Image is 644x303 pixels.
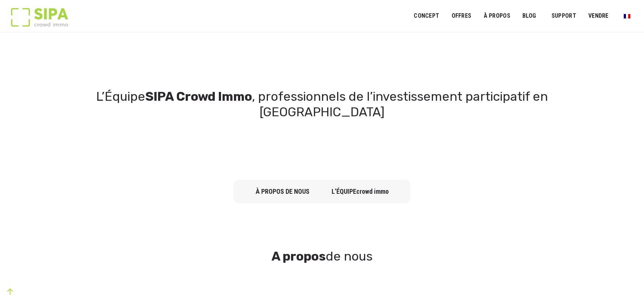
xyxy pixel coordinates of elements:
nav: Menu principal [414,7,633,25]
a: Passer à [619,9,635,23]
a: OFFRES [447,8,476,24]
h1: L’Équipe , professionnels de l’investissement participatif en [GEOGRAPHIC_DATA] [64,89,580,120]
span: crowd immo [356,187,389,195]
strong: SIPA Crowd Immo [145,89,252,104]
a: À PROPOS [479,8,515,24]
a: Blog [518,8,541,24]
strong: A propos [272,249,326,264]
img: Français [624,14,630,18]
a: Concept [409,8,444,24]
a: à propos de nous [256,187,309,195]
iframe: Chat Widget [607,268,644,303]
div: Widget de chat [607,268,644,303]
a: VENDRE [584,8,613,24]
a: SUPPORT [547,8,581,24]
h3: de nous [64,251,580,262]
a: L’équipecrowd immo [332,187,389,195]
img: Logo [11,8,68,27]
